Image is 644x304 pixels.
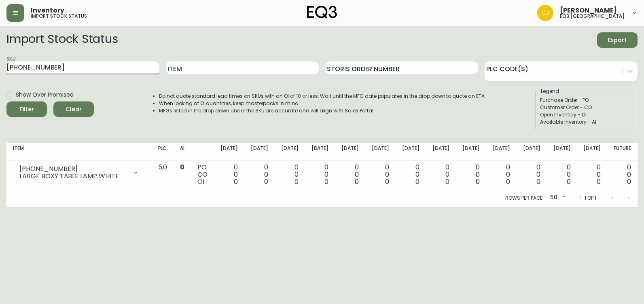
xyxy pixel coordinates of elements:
span: 0 [415,177,419,186]
div: Open Inventory - OI [540,111,632,118]
span: OI [197,177,204,186]
th: [DATE] [335,143,365,160]
button: Clear [53,101,94,117]
span: 0 [567,177,571,186]
img: 7836c8950ad67d536e8437018b5c2533 [537,5,553,21]
th: [DATE] [456,143,486,160]
legend: Legend [540,88,560,95]
span: 0 [180,163,184,172]
span: 0 [536,177,540,186]
div: 0 0 [553,164,571,186]
span: 0 [234,177,238,186]
th: [DATE] [547,143,577,160]
th: [DATE] [214,143,244,160]
div: 0 0 [281,164,299,186]
th: Item [6,143,152,160]
span: 0 [597,177,601,186]
th: [DATE] [486,143,517,160]
div: 0 0 [583,164,601,186]
span: 0 [385,177,389,186]
li: Do not quote standard lead times on SKUs with an OI of 10 or less. Wait until the MFG date popula... [159,93,486,100]
button: Export [597,32,638,48]
h2: Import Stock Status [6,32,118,48]
span: 0 [355,177,359,186]
div: Available Inventory - AI [540,118,632,126]
td: 5.0 [152,160,174,189]
span: Clear [60,104,87,114]
div: 0 0 [523,164,540,186]
span: 0 [627,177,631,186]
th: [DATE] [517,143,547,160]
div: 0 0 [462,164,480,186]
span: [PERSON_NAME] [560,7,617,14]
div: 0 0 [432,164,450,186]
div: 50 [547,191,567,205]
h5: eq3 [GEOGRAPHIC_DATA] [560,14,625,19]
p: Rows per page: [505,194,544,202]
th: [DATE] [577,143,607,160]
div: 0 0 [220,164,238,186]
div: 0 0 [251,164,268,186]
span: 0 [294,177,299,186]
div: [PHONE_NUMBER]LARGE BOXY TABLE LAMP WHITE [13,164,145,182]
th: PLC [152,143,174,160]
span: Inventory [31,7,64,14]
div: Purchase Order - PO [540,97,632,104]
span: Export [604,35,631,45]
th: [DATE] [426,143,456,160]
div: 0 0 [493,164,510,186]
img: logo [307,6,337,19]
div: 0 0 [402,164,419,186]
div: LARGE BOXY TABLE LAMP WHITE [19,173,127,180]
div: 0 0 [311,164,329,186]
span: 0 [264,177,268,186]
div: 0 0 [614,164,631,186]
th: [DATE] [244,143,275,160]
th: Future [607,143,638,160]
span: 0 [506,177,510,186]
span: 0 [476,177,480,186]
p: 1-1 of 1 [580,194,596,202]
th: [DATE] [305,143,335,160]
div: [PHONE_NUMBER] [19,165,127,173]
span: 0 [324,177,328,186]
div: PO CO [197,164,208,186]
div: Customer Order - CO [540,104,632,111]
div: 0 0 [372,164,389,186]
h5: import stock status [31,14,87,19]
li: MFGs listed in the drop down under the SKU are accurate and will align with Sales Portal. [159,107,486,114]
button: Filter [6,101,47,117]
span: 0 [445,177,449,186]
li: When looking at OI quantities, keep masterpacks in mind. [159,100,486,107]
span: Show Over Promised [16,91,74,99]
div: 0 0 [341,164,359,186]
th: [DATE] [396,143,426,160]
th: [DATE] [365,143,396,160]
th: [DATE] [275,143,305,160]
th: AI [174,143,191,160]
